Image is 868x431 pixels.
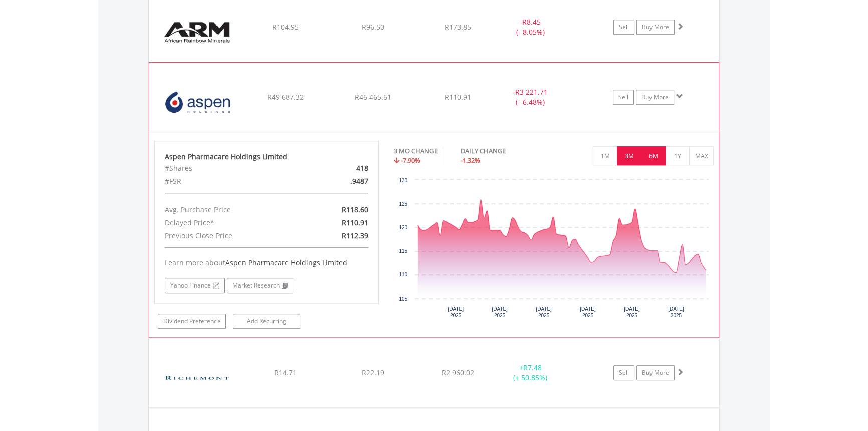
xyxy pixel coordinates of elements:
[624,306,640,318] text: [DATE] 2025
[227,278,293,293] a: Market Research
[165,152,368,162] div: Aspen Pharmacare Holdings Limited
[493,87,568,107] div: - (- 6.48%)
[341,231,368,240] span: R112.39
[613,90,634,105] a: Sell
[154,75,241,129] img: EQU.ZA.APN.png
[225,258,347,267] span: Aspen Pharmacare Holdings Limited
[580,306,596,318] text: [DATE] 2025
[536,306,552,318] text: [DATE] 2025
[157,162,303,175] div: #Shares
[665,146,690,165] button: 1Y
[399,178,407,183] text: 130
[157,203,303,216] div: Avg. Purchase Price
[394,175,714,325] svg: Interactive chart
[401,156,420,165] span: -7.90%
[303,175,375,188] div: .9487
[165,258,368,268] div: Learn more about
[267,92,304,102] span: R49 687.32
[157,175,303,188] div: #FSR
[394,175,714,325] div: Chart. Highcharts interactive chart.
[272,22,298,32] span: R104.95
[399,201,407,207] text: 125
[158,314,226,329] a: Dividend Preference
[613,365,634,380] a: Sell
[493,17,568,37] div: - (- 8.05%)
[399,248,407,254] text: 115
[668,306,684,318] text: [DATE] 2025
[399,272,407,277] text: 110
[341,205,368,214] span: R118.60
[274,368,296,377] span: R14.71
[341,218,368,227] span: R110.91
[399,225,407,230] text: 120
[362,368,384,377] span: R22.19
[515,87,548,97] span: R3 221.71
[445,92,471,102] span: R110.91
[593,146,617,165] button: 1M
[157,216,303,229] div: Delayed Price*
[613,20,634,35] a: Sell
[445,22,471,32] span: R173.85
[394,146,438,156] div: 3 MO CHANGE
[154,5,240,59] img: EQU.ZA.ARI.png
[399,296,407,302] text: 105
[165,278,225,293] a: Yahoo Finance
[442,368,474,377] span: R2 960.02
[448,306,464,318] text: [DATE] 2025
[636,365,675,380] a: Buy More
[689,146,714,165] button: MAX
[641,146,666,165] button: 6M
[636,20,675,35] a: Buy More
[617,146,641,165] button: 3M
[522,17,541,27] span: R8.45
[493,363,568,383] div: + (+ 50.85%)
[362,22,384,32] span: R96.50
[303,162,375,175] div: 418
[461,146,541,156] div: DAILY CHANGE
[157,229,303,242] div: Previous Close Price
[461,156,480,165] span: -1.32%
[154,351,240,405] img: EQU.ZA.CFR.png
[355,92,391,102] span: R46 465.61
[523,363,542,372] span: R7.48
[492,306,508,318] text: [DATE] 2025
[636,90,674,105] a: Buy More
[233,314,300,329] a: Add Recurring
